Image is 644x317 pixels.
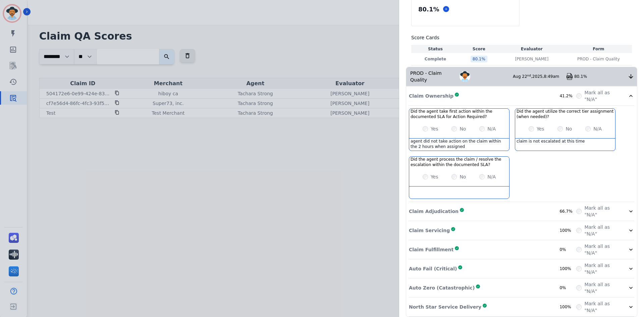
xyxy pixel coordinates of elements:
[584,205,620,218] label: Mark all as "N/A"
[411,34,632,41] h3: Score Cards
[413,56,458,62] p: Complete
[574,74,628,79] div: 80.1%
[584,224,620,237] label: Mark all as "N/A"
[409,246,453,253] p: Claim Fulfillment
[409,227,450,234] p: Claim Servicing
[417,3,440,15] div: 80.1 %
[584,300,620,314] label: Mark all as "N/A"
[593,125,602,132] label: N/A
[559,228,576,233] div: 100%
[577,56,620,62] span: PROD - Claim Quality
[460,71,470,82] img: Avatar
[471,56,487,62] div: 80.1 %
[559,209,576,214] div: 66.7%
[409,139,509,151] div: agent did not take action on the claim within the 2 hours when assigned
[537,125,544,132] label: Yes
[431,125,438,132] label: Yes
[460,125,466,132] label: No
[584,262,620,275] label: Mark all as "N/A"
[406,67,460,86] div: PROD - Claim Quality
[559,266,576,271] div: 100%
[409,265,457,272] p: Auto Fail (Critical)
[487,173,496,180] label: N/A
[409,284,475,291] p: Auto Zero (Catastrophic)
[566,73,573,80] img: qa-pdf.svg
[460,173,466,180] label: No
[409,93,453,99] p: Claim Ownership
[566,125,572,132] label: No
[409,208,459,215] p: Claim Adjudication
[584,89,620,103] label: Mark all as "N/A"
[584,243,620,256] label: Mark all as "N/A"
[515,139,615,151] div: claim is not escalated at this time
[460,45,498,53] th: Score
[584,281,620,295] label: Mark all as "N/A"
[411,109,508,119] h3: Did the agent take first action within the documented SLA for Action Required?
[498,45,565,53] th: Evaluator
[431,173,438,180] label: Yes
[409,304,481,310] p: North Star Service Delivery
[559,285,576,290] div: 0%
[513,74,566,79] div: Aug 22 , 2025 ,
[559,93,576,99] div: 41.2%
[559,247,576,252] div: 0%
[544,74,559,79] span: 8:49am
[559,304,576,310] div: 100%
[565,45,632,53] th: Form
[527,74,531,77] sup: nd
[517,109,614,119] h3: Did the agent utilize the correct tier assignment (when needed)?
[515,56,548,62] p: [PERSON_NAME]
[411,45,460,53] th: Status
[487,125,496,132] label: N/A
[411,157,508,167] h3: Did the agent process the claim / resolve the escalation within the documented SLA?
